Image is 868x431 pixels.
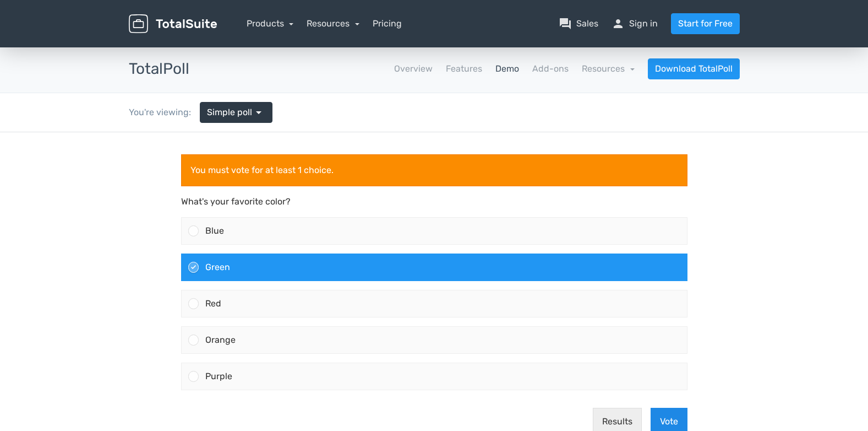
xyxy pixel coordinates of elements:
[129,61,189,78] h3: TotalPoll
[207,106,252,119] span: Simple poll
[129,106,200,119] div: You're viewing:
[593,276,642,303] button: Results
[446,62,482,76] a: Features
[651,276,687,303] button: Vote
[671,13,740,34] a: Start for Free
[129,14,217,34] img: TotalSuite for WordPress
[181,63,687,76] p: What's your favorite color?
[582,63,635,74] a: Resources
[612,17,625,30] span: person
[247,18,294,29] a: Products
[205,239,232,249] span: Purple
[307,18,359,29] a: Resources
[612,17,658,30] a: personSign in
[205,93,224,104] span: Blue
[252,106,265,119] span: arrow_drop_down
[532,62,569,76] a: Add-ons
[559,17,572,30] span: question_answer
[205,166,221,176] span: Red
[200,102,272,123] a: Simple poll arrow_drop_down
[205,202,236,213] span: Orange
[181,22,687,54] div: You must vote for at least 1 choice.
[205,130,230,140] span: Green
[648,58,740,79] a: Download TotalPoll
[394,62,433,76] a: Overview
[373,17,402,30] a: Pricing
[495,62,519,76] a: Demo
[559,17,598,30] a: question_answerSales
